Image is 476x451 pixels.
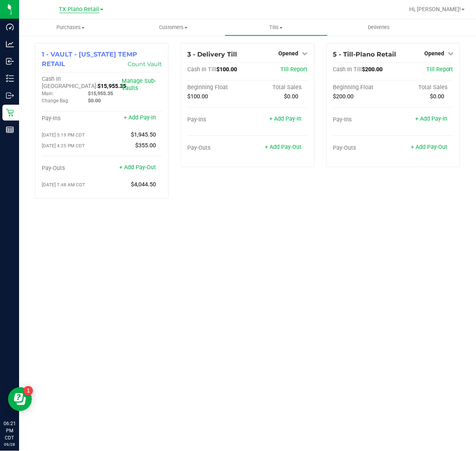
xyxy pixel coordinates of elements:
[42,91,54,96] span: Main:
[42,51,137,68] span: 1 - VAULT - [US_STATE] TEMP RETAIL
[88,90,113,96] span: $15,955.35
[19,19,122,36] a: Purchases
[23,386,33,396] iframe: Resource center unread badge
[6,92,14,100] inline-svg: Outbound
[333,116,393,123] div: Pay-Ins
[333,93,354,100] span: $200.00
[131,181,156,188] span: $4,044.50
[42,182,85,187] span: [DATE] 7:48 AM CDT
[430,93,444,100] span: $0.00
[393,84,453,91] div: Total Sales
[4,441,16,447] p: 09/28
[122,24,225,31] span: Customers
[333,84,393,91] div: Beginning Float
[187,93,208,100] span: $100.00
[247,84,307,91] div: Total Sales
[426,66,453,73] a: Till Report
[42,115,102,122] div: Pay-Ins
[279,50,299,57] span: Opened
[281,66,308,73] a: Till Report
[225,19,328,36] a: Tills
[19,24,122,31] span: Purchases
[333,51,396,58] span: 5 - Till-Plano Retail
[187,84,247,91] div: Beginning Float
[328,19,431,36] a: Deliveries
[362,66,383,73] span: $200.00
[6,109,14,117] inline-svg: Retail
[216,66,237,73] span: $100.00
[6,40,14,48] inline-svg: Analytics
[357,24,400,31] span: Deliveries
[187,144,247,152] div: Pay-Outs
[333,144,393,152] div: Pay-Outs
[409,6,461,12] span: Hi, [PERSON_NAME]!
[6,126,14,134] inline-svg: Reports
[6,57,14,65] inline-svg: Inbound
[135,142,156,149] span: $355.00
[333,66,362,73] span: Cash In Till
[42,165,102,172] div: Pay-Outs
[122,78,156,92] a: Manage Sub-Vaults
[187,66,216,73] span: Cash In Till
[59,6,99,13] span: TX Plano Retail
[8,387,32,411] iframe: Resource center
[42,143,85,148] span: [DATE] 4:25 PM CDT
[270,115,302,122] a: + Add Pay-In
[122,19,225,36] a: Customers
[42,132,85,138] span: [DATE] 5:19 PM CDT
[97,83,126,90] span: $15,955.35
[225,24,327,31] span: Tills
[42,98,69,103] span: Change Bag:
[6,74,14,82] inline-svg: Inventory
[415,115,447,122] a: + Add Pay-In
[187,51,237,58] span: 3 - Delivery Till
[411,144,447,150] a: + Add Pay-Out
[42,76,97,90] span: Cash In [GEOGRAPHIC_DATA]:
[187,116,247,123] div: Pay-Ins
[6,23,14,31] inline-svg: Dashboard
[88,98,101,103] span: $0.00
[4,420,16,441] p: 06:21 PM CDT
[284,93,299,100] span: $0.00
[128,61,162,68] a: Count Vault
[124,114,156,121] a: + Add Pay-In
[424,50,444,57] span: Opened
[131,131,156,138] span: $1,945.50
[119,164,156,171] a: + Add Pay-Out
[265,144,302,150] a: + Add Pay-Out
